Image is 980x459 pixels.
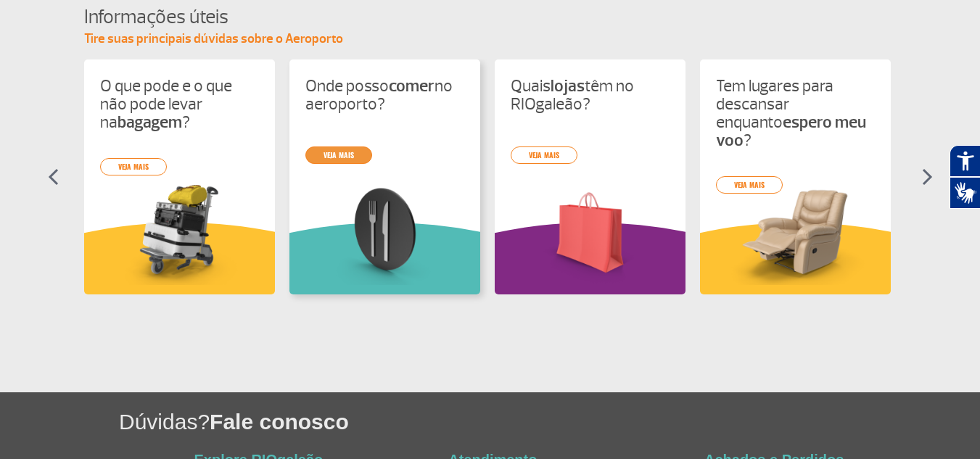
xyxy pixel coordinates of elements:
[305,181,464,285] img: card%20informa%C3%A7%C3%B5es%208.png
[551,75,585,96] strong: lojas
[511,181,670,285] img: card%20informa%C3%A7%C3%B5es%206.png
[950,145,980,177] button: Abrir recursos assistivos.
[84,30,897,48] p: Tire suas principais dúvidas sobre o Aeroporto
[950,177,980,209] button: Abrir tradutor de língua de sinais.
[305,77,464,113] p: Onde posso no aeroporto?
[289,223,480,294] img: verdeInformacoesUteis.svg
[100,77,259,131] p: O que pode e o que não pode levar na ?
[118,112,182,133] strong: bagagem
[716,77,875,149] p: Tem lugares para descansar enquanto ?
[700,223,891,294] img: amareloInformacoesUteis.svg
[511,146,577,164] a: veja mais
[84,4,897,30] h4: Informações úteis
[716,181,875,285] img: card%20informa%C3%A7%C3%B5es%204.png
[922,168,933,186] img: seta-direita
[84,223,275,294] img: amareloInformacoesUteis.svg
[119,407,980,437] h1: Dúvidas?
[48,168,59,186] img: seta-esquerda
[389,75,435,96] strong: comer
[495,223,685,294] img: roxoInformacoesUteis.svg
[716,176,783,194] a: veja mais
[210,410,349,434] span: Fale conosco
[716,112,866,151] strong: espero meu voo
[511,77,670,113] p: Quais têm no RIOgaleão?
[305,146,372,164] a: veja mais
[100,181,259,285] img: card%20informa%C3%A7%C3%B5es%201.png
[100,158,167,175] a: veja mais
[950,145,980,209] div: Plugin de acessibilidade da Hand Talk.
